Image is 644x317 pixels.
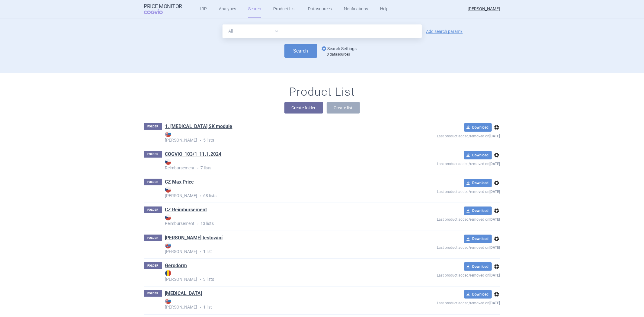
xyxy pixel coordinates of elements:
[165,298,393,310] p: 1 list
[284,44,317,58] button: Search
[144,179,162,185] p: FOLDER
[165,159,393,171] p: 7 lists
[165,131,393,143] p: 5 lists
[195,165,201,171] i: •
[490,301,500,305] strong: [DATE]
[165,262,187,269] a: Gerodorm
[165,262,187,270] h1: Gerodorm
[490,217,500,222] strong: [DATE]
[464,262,492,271] button: Download
[327,102,360,114] button: Create list
[144,262,162,269] p: FOLDER
[165,290,202,298] h1: Humira
[327,52,329,56] strong: 3
[197,193,203,199] i: •
[197,305,203,311] i: •
[144,235,162,241] p: FOLDER
[327,52,360,57] div: datasources
[490,273,500,277] strong: [DATE]
[393,271,500,278] p: Last product added/removed on
[490,245,500,250] strong: [DATE]
[165,187,393,198] strong: [PERSON_NAME]
[144,3,182,15] a: Price MonitorCOGVIO
[165,298,171,304] img: SK
[165,123,232,130] a: 1. [MEDICAL_DATA] SK module
[197,249,203,255] i: •
[393,299,500,306] p: Last product added/removed on
[165,270,393,283] p: 3 lists
[165,151,222,158] a: COGVIO_103/1_11.1.2024
[144,207,162,213] p: FOLDER
[393,187,500,195] p: Last product added/removed on
[195,221,201,227] i: •
[165,187,393,199] p: 68 lists
[165,187,171,193] img: CZ
[144,123,162,130] p: FOLDER
[144,151,162,158] p: FOLDER
[289,85,355,99] h1: Product List
[165,270,393,282] strong: [PERSON_NAME]
[464,123,492,132] button: Download
[165,242,393,254] strong: [PERSON_NAME]
[165,270,171,276] img: RO
[165,131,393,142] strong: [PERSON_NAME]
[165,298,393,309] strong: [PERSON_NAME]
[393,243,500,251] p: Last product added/removed on
[197,137,203,143] i: •
[165,207,207,213] a: CZ Reimbursement
[165,159,393,170] strong: Reimbursement
[165,214,393,226] strong: Reimbursement
[464,207,492,215] button: Download
[165,179,194,185] a: CZ Max Price
[464,290,492,299] button: Download
[144,290,162,297] p: FOLDER
[165,123,232,131] h1: 1. Humira SK module
[165,242,393,255] p: 1 list
[165,151,222,159] h1: COGVIO_103/1_11.1.2024
[464,235,492,243] button: Download
[165,235,223,241] a: [PERSON_NAME] testování
[490,162,500,166] strong: [DATE]
[165,159,171,165] img: CZ
[490,190,500,194] strong: [DATE]
[165,235,223,242] h1: Eli testování
[393,159,500,167] p: Last product added/removed on
[490,134,500,138] strong: [DATE]
[284,102,323,114] button: Create folder
[165,290,202,297] a: [MEDICAL_DATA]
[165,214,393,227] p: 13 lists
[464,179,492,187] button: Download
[393,132,500,139] p: Last product added/removed on
[165,207,207,214] h1: CZ Reimbursement
[165,131,171,137] img: SK
[165,179,194,187] h1: CZ Max Price
[393,215,500,223] p: Last product added/removed on
[197,277,203,283] i: •
[165,242,171,248] img: SK
[464,151,492,159] button: Download
[144,3,182,9] strong: Price Monitor
[165,214,171,220] img: CZ
[144,9,171,14] span: COGVIO
[426,29,463,34] a: Add search param?
[320,45,357,52] a: Search Settings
